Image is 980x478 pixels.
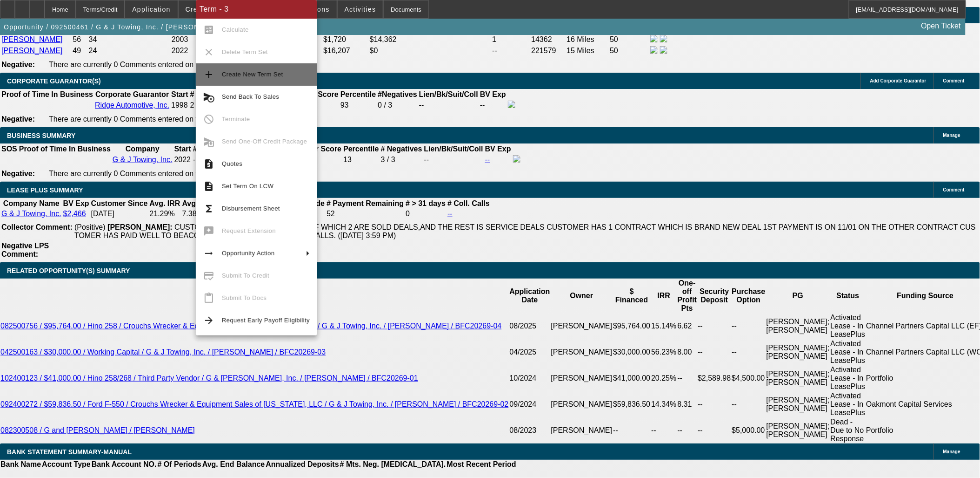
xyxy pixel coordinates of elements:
span: LEASE PLUS SUMMARY [7,186,83,194]
th: Bank Account NO. [91,460,157,469]
span: CORPORATE GUARANTOR(S) [7,77,101,85]
b: Collector Comment: [1,223,73,231]
span: 2022 [172,47,188,55]
td: [DATE] [91,209,148,219]
td: 8.00 [677,339,698,365]
a: 042500163 / $30,000.00 / Working Capital / G & J Towing, Inc. / [PERSON_NAME] / BFC20269-03 [0,348,326,356]
td: Activated Lease - In LeasePlus [830,365,866,391]
mat-icon: arrow_forward [203,315,214,326]
span: BUSINESS SUMMARY [7,132,75,139]
td: 2 [190,100,236,110]
td: 14.34% [651,391,677,417]
td: -- [677,365,698,391]
span: RELATED OPPORTUNITY(S) SUMMARY [7,267,130,274]
a: 082500756 / $95,764.00 / Hino 258 / Crouchs Wrecker & Equipment Sales of [US_STATE], LLC / G & J ... [0,322,502,330]
th: Proof of Time In Business [19,144,111,154]
td: 15 Miles [567,46,609,56]
td: 6.62 [677,313,698,339]
td: 50 [609,46,649,56]
td: -- [698,417,732,444]
td: 1 [492,34,530,45]
td: 221579 [531,46,566,56]
span: There are currently 0 Comments entered on this opportunity [49,115,246,123]
td: [PERSON_NAME] [551,417,613,444]
b: Negative: [1,170,35,178]
a: 092400272 / $59,836.50 / Ford F-550 / Crouchs Wrecker & Equipment Sales of [US_STATE], LLC / G & ... [0,400,509,408]
span: Quotes [222,160,242,167]
b: Start [171,90,188,98]
span: Create New Term Set [222,71,283,78]
a: [PERSON_NAME] [1,47,63,55]
b: Negative: [1,115,35,123]
td: -- [698,391,732,417]
td: 52 [326,209,404,219]
a: Ridge Automotive, Inc. [95,101,169,109]
td: 50 [609,34,649,45]
mat-icon: add [203,69,214,80]
mat-icon: cancel_schedule_send [203,91,214,102]
td: $5,000.00 [732,417,766,444]
td: [PERSON_NAME]; [PERSON_NAME] [766,313,830,339]
span: BANK STATEMENT SUMMARY-MANUAL [7,448,132,456]
td: 20.25% [651,365,677,391]
th: Owner [551,279,613,313]
span: Add Corporate Guarantor [870,78,927,83]
td: $41,000.00 [613,365,651,391]
img: facebook-icon.png [513,155,520,163]
b: BV Exp [480,90,506,98]
td: [PERSON_NAME]; [PERSON_NAME] [766,339,830,365]
b: # Employees [190,90,236,98]
button: Activities [338,0,383,18]
td: $59,836.50 [613,391,651,417]
a: [PERSON_NAME] [1,35,63,43]
td: -- [677,417,698,444]
b: Percentile [340,90,376,98]
a: -- [447,210,453,218]
mat-icon: arrow_right_alt [203,248,214,259]
b: Company Name [3,199,60,207]
td: -- [698,313,732,339]
td: 24 [88,46,170,56]
span: Comment [943,78,965,83]
button: Application [125,0,177,18]
td: 08/2025 [509,313,551,339]
span: -- [193,156,198,164]
td: $30,000.00 [613,339,651,365]
span: There are currently 0 Comments entered on this opportunity [49,170,246,178]
td: [PERSON_NAME]; [PERSON_NAME] [766,391,830,417]
td: [PERSON_NAME]; [PERSON_NAME] [766,365,830,391]
th: SOS [1,144,18,154]
th: IRR [651,279,677,313]
th: Avg. End Balance [202,460,266,469]
b: BV Exp [63,199,89,207]
b: Company [126,145,160,153]
td: $16,207 [323,46,368,56]
span: Opportunity / 092500461 / G & J Towing, Inc. / [PERSON_NAME] [4,23,227,31]
td: 21.29% [149,209,180,219]
th: Most Recent Period [447,460,517,469]
td: -- [480,100,507,110]
td: 34 [88,34,170,45]
td: 49 [72,46,87,56]
td: -- [651,417,677,444]
th: $ Financed [613,279,651,313]
th: Status [830,279,866,313]
b: # Employees [193,145,239,153]
img: facebook-icon.png [650,46,658,54]
a: -- [485,156,490,164]
b: Percentile [343,145,379,153]
td: 56 [72,34,87,45]
b: Customer Since [91,199,148,207]
td: -- [492,46,530,56]
a: $2,466 [63,210,86,218]
b: Lien/Bk/Suit/Coll [419,90,478,98]
b: BV Exp [485,145,511,153]
td: Activated Lease - In LeasePlus [830,391,866,417]
td: -- [613,417,651,444]
mat-icon: description [203,181,214,192]
td: -- [698,339,732,365]
td: 14362 [531,34,566,45]
span: Credit Package [186,6,238,13]
td: [PERSON_NAME]; [PERSON_NAME] [766,417,830,444]
b: # Coll. Calls [447,199,490,207]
